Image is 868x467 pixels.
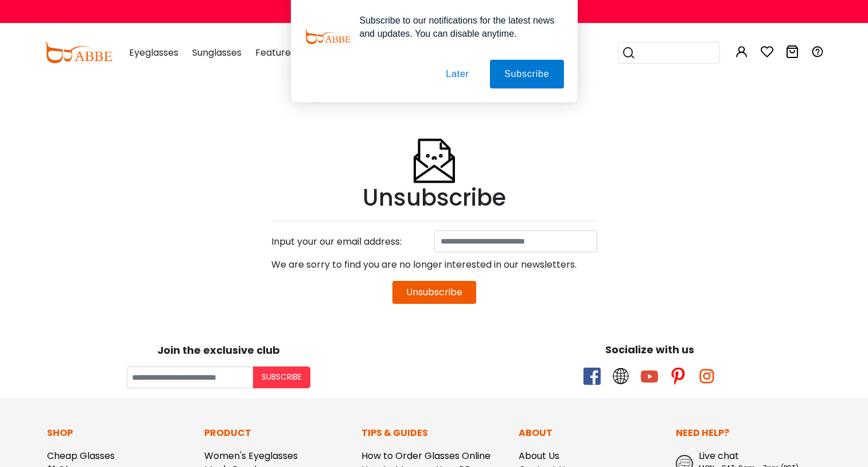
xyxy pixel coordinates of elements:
p: About [519,426,664,440]
p: Tips & Guides [361,426,507,440]
span: pinterest [670,368,687,385]
a: About Us [519,449,559,462]
div: Subscribe to our notifications for the latest news and updates. You can disable anytime. [351,14,564,40]
p: Product [204,426,350,440]
span: Live chat [699,449,739,462]
a: How to Order Glasses Online [361,449,491,462]
h1: Unsubscribe [271,184,597,211]
span: instagram [698,368,715,385]
p: Need Help? [676,426,822,440]
button: Unsubscribe [392,281,476,304]
span: facebook [583,368,601,385]
button: Later [431,60,483,88]
div: Socialize with us [440,342,860,357]
input: Your email [127,366,253,388]
img: notification icon [305,14,351,60]
div: Join the exclusive club [9,340,429,358]
p: Shop [47,426,193,440]
button: Subscribe [490,60,563,88]
img: Unsubscribe [411,110,457,184]
div: Input your our email address: [266,230,434,253]
div: We are sorry to find you are no longer interested in our newsletters. [271,253,597,276]
span: twitter [612,368,629,385]
button: Subscribe [253,366,310,388]
a: Cheap Glasses [47,449,115,462]
span: youtube [641,368,658,385]
a: Women's Eyeglasses [204,449,298,462]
